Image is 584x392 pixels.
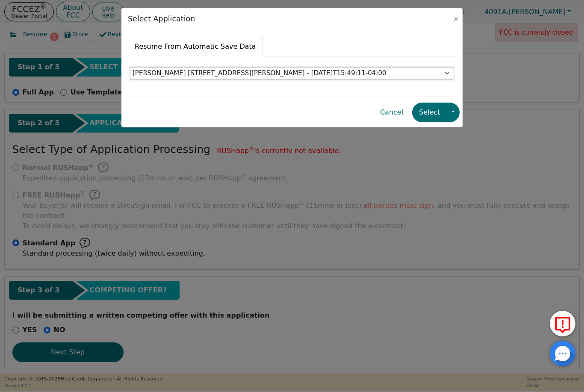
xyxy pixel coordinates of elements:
[550,311,575,336] button: Report Error to FCC
[128,37,263,56] a: Resume From Automatic Save Data
[128,15,195,24] h3: Select Application
[452,15,460,23] button: Close
[373,103,410,122] button: Cancel
[412,103,447,122] button: Select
